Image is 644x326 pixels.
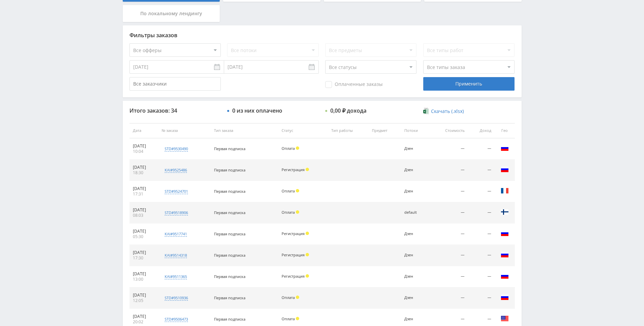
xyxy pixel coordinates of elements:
th: Потоки [401,123,430,138]
img: rus.png [501,229,509,237]
div: [DATE] [133,229,155,234]
a: Скачать (.xlsx) [423,108,464,115]
img: usa.png [501,315,509,323]
img: rus.png [501,272,509,280]
span: Первая подписка [214,295,245,300]
div: [DATE] [133,143,155,149]
span: Первая подписка [214,231,245,236]
span: Регистрация [282,231,305,236]
td: — [468,138,494,160]
div: [DATE] [133,165,155,170]
span: Холд [296,296,299,299]
div: Фильтры заказов [129,32,515,38]
div: 20:02 [133,319,155,325]
th: Тип работы [328,123,368,138]
span: Холд [296,317,299,320]
span: Первая подписка [214,146,245,151]
td: — [468,224,494,245]
td: — [468,287,494,309]
div: 12:05 [133,298,155,303]
div: 17:30 [133,255,155,261]
td: — [430,287,468,309]
div: Дзен [404,146,427,151]
th: Предмет [368,123,401,138]
span: Холд [296,210,299,214]
span: Регистрация [282,167,305,172]
th: Дата [129,123,159,138]
span: Холд [296,146,299,150]
div: std#9518906 [165,210,188,215]
div: std#9506473 [165,317,188,322]
img: fra.png [501,187,509,195]
td: — [468,266,494,287]
img: rus.png [501,165,509,173]
td: — [430,181,468,202]
div: [DATE] [133,314,155,319]
span: Первая подписка [214,167,245,172]
div: std#9524701 [165,189,188,194]
div: Применить [423,77,515,91]
div: std#9510936 [165,295,188,301]
span: Холд [306,274,309,278]
div: Дзен [404,189,427,193]
div: 17:31 [133,191,155,197]
img: rus.png [501,144,509,152]
div: [DATE] [133,293,155,298]
img: xlsx [423,108,429,114]
th: Стоимость [430,123,468,138]
span: Регистрация [282,274,305,279]
img: rus.png [501,251,509,259]
div: 05:30 [133,234,155,239]
td: — [430,160,468,181]
td: — [430,266,468,287]
td: — [468,160,494,181]
div: std#9530490 [165,146,188,152]
div: [DATE] [133,250,155,255]
div: [DATE] [133,271,155,277]
span: Оплата [282,316,295,321]
span: Оплата [282,188,295,193]
span: Оплаченные заказы [325,81,383,88]
th: Доход [468,123,494,138]
td: — [430,138,468,160]
div: kai#9514318 [165,253,187,258]
span: Холд [306,253,309,256]
span: Скачать (.xlsx) [431,109,464,114]
div: Дзен [404,274,427,279]
input: Все заказчики [129,77,221,91]
td: — [430,224,468,245]
div: kai#9525486 [165,167,187,173]
td: — [468,181,494,202]
div: 10:04 [133,149,155,154]
img: rus.png [501,293,509,301]
span: Первая подписка [214,274,245,279]
div: Итого заказов: 34 [129,108,221,114]
th: № заказа [158,123,211,138]
div: [DATE] [133,186,155,191]
div: Дзен [404,168,427,172]
div: kai#9517741 [165,231,187,237]
div: kai#9511365 [165,274,187,279]
span: Первая подписка [214,253,245,258]
div: Дзен [404,232,427,236]
span: Холд [306,232,309,235]
th: Статус [278,123,328,138]
span: Оплата [282,146,295,151]
th: Тип заказа [211,123,278,138]
div: 0 из них оплачено [232,108,282,114]
img: fin.png [501,208,509,216]
td: — [430,245,468,266]
span: Первая подписка [214,210,245,215]
div: 18:30 [133,170,155,176]
td: — [468,245,494,266]
td: — [468,202,494,224]
div: 0,00 ₽ дохода [330,108,366,114]
td: — [430,202,468,224]
span: Первая подписка [214,189,245,194]
div: 13:00 [133,277,155,282]
span: Оплата [282,295,295,300]
span: Оплата [282,210,295,215]
div: Дзен [404,296,427,300]
span: Первая подписка [214,317,245,322]
span: Холд [296,189,299,192]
